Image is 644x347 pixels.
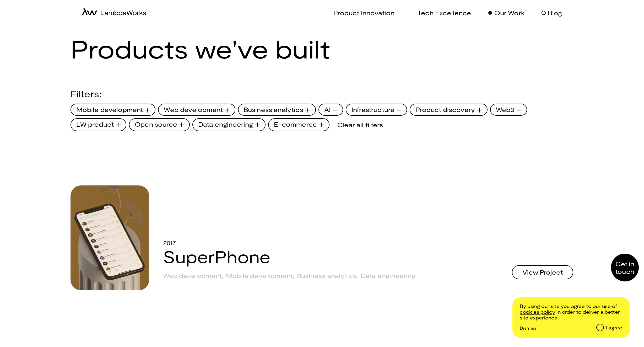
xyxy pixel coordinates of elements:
p: Blog [548,9,562,17]
div: I agree [606,325,622,331]
span: View Project [522,269,563,275]
a: SuperPhone [163,246,271,266]
p: Dismiss [520,325,537,330]
span: Web3 [496,105,515,114]
span: Infrastructure [351,105,394,114]
span: AI [324,105,331,114]
span: Mobile development [76,105,143,114]
span: Product discovery [415,105,475,114]
span: Web development [164,105,223,114]
span: LW product [76,120,114,129]
p: Tech Excellence [418,9,471,17]
a: home-icon [82,8,146,17]
h1: Products we've built [71,34,330,63]
button: View Project [512,265,573,279]
a: Product Innovation [327,9,394,17]
div: Filters: [71,89,574,98]
div: Clear all filters [332,118,388,131]
p: Product Innovation [333,9,394,17]
span: Open source [135,120,177,129]
div: 2017 [163,239,416,247]
p: Our Work [494,9,525,17]
p: By using our site you agree to our in order to deliver a better site experience. [520,303,622,321]
div: Web development , [163,272,224,280]
a: Blog [542,9,562,17]
a: Our Work [488,9,525,17]
span: E-commerce [274,120,317,129]
a: /cookie-and-privacy-policy [520,303,617,315]
div: Business analytics , [297,272,358,280]
span: Data engineering [198,120,253,129]
div: Mobile development , [226,272,294,280]
div: Data engineering [361,272,416,280]
a: Tech Excellence [411,9,471,17]
span: Business analytics [244,105,303,114]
